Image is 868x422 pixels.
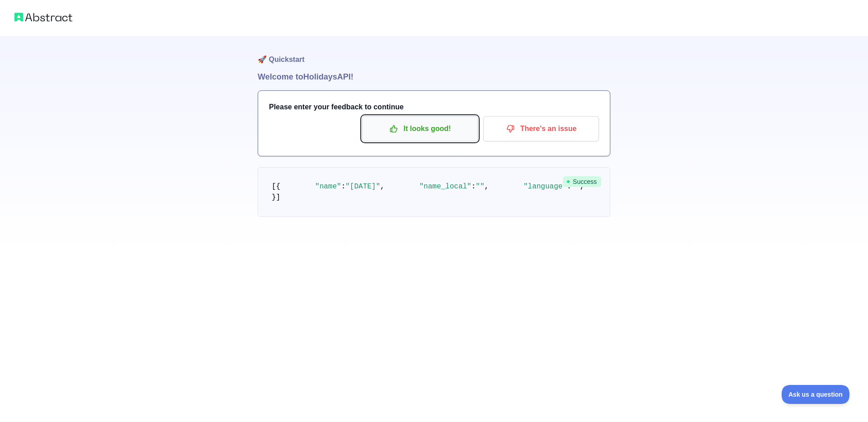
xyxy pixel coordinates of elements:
span: "language" [524,183,567,191]
iframe: Help Scout Beacon - Open [782,385,850,404]
button: There's an issue [483,116,599,141]
button: It looks good! [362,116,478,141]
span: Success [563,176,601,187]
h1: Welcome to Holidays API! [258,70,610,83]
span: [ [272,183,276,191]
span: , [485,183,489,191]
span: "" [476,183,484,191]
span: "[DATE]" [345,183,380,191]
span: "name_local" [419,183,471,191]
span: : [472,183,476,191]
span: "name" [315,183,341,191]
h1: 🚀 Quickstart [258,36,610,70]
h3: Please enter your feedback to continue [269,102,599,113]
span: : [341,183,346,191]
span: , [380,183,385,191]
p: There's an issue [490,121,592,136]
p: It looks good! [369,121,471,136]
img: Abstract logo [14,11,72,23]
